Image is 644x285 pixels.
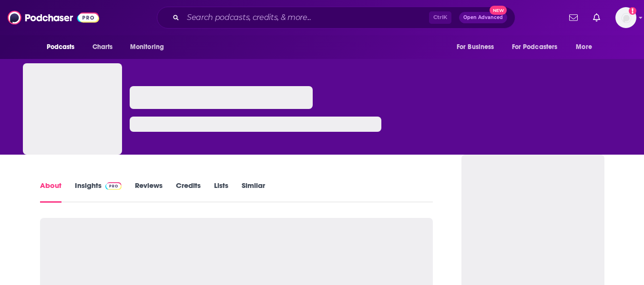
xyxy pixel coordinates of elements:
span: For Business [457,40,494,54]
a: About [40,181,61,203]
a: InsightsPodchaser Pro [75,181,122,203]
span: Logged in as angelabellBL2024 [615,7,636,28]
a: Show notifications dropdown [589,10,604,26]
a: Lists [214,181,228,203]
a: Show notifications dropdown [565,10,582,26]
button: open menu [569,38,604,56]
img: Podchaser Pro [105,182,122,190]
button: Show profile menu [615,7,636,28]
a: Credits [176,181,201,203]
button: Open AdvancedNew [459,12,507,23]
a: Charts [86,38,119,56]
span: New [490,6,507,15]
div: Search podcasts, credits, & more... [157,7,515,29]
button: open menu [450,38,506,56]
span: Charts [92,40,113,54]
input: Search podcasts, credits, & more... [183,10,429,25]
span: More [576,40,592,54]
button: open menu [123,38,176,56]
span: For Podcasters [512,40,558,54]
span: Podcasts [47,40,75,54]
img: Podchaser - Follow, Share and Rate Podcasts [8,9,99,27]
button: open menu [40,38,87,56]
img: User Profile [615,7,636,28]
a: Reviews [135,181,163,203]
span: Open Advanced [463,15,503,20]
span: Monitoring [130,40,164,54]
button: open menu [506,38,572,56]
a: Similar [242,181,265,203]
span: Ctrl K [429,11,451,24]
svg: Add a profile image [629,7,636,15]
